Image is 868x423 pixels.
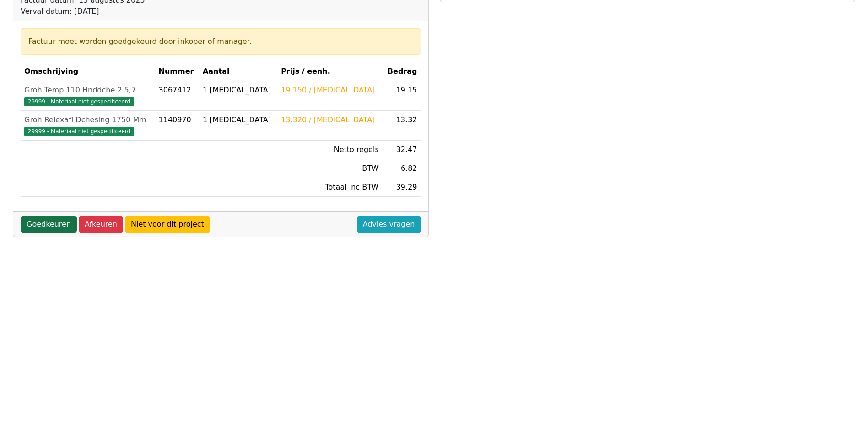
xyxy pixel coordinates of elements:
td: BTW [277,159,383,178]
th: Nummer [155,62,199,81]
div: Groh Temp 110 Hnddche 2 5,7 [24,85,151,96]
td: 13.32 [383,111,421,141]
a: Groh Temp 110 Hnddche 2 5,729999 - Materiaal niet gespecificeerd [24,85,151,107]
a: Afkeuren [79,216,123,233]
a: Niet voor dit project [125,216,210,233]
div: 19.150 / [MEDICAL_DATA] [281,85,379,96]
a: Groh Relexafl Dcheslng 1750 Mm29999 - Materiaal niet gespecificeerd [24,114,151,136]
td: Totaal inc BTW [277,178,383,197]
td: 19.15 [383,81,421,111]
th: Prijs / eenh. [277,62,383,81]
div: 1 [MEDICAL_DATA] [203,85,274,96]
td: 32.47 [383,141,421,159]
div: Factuur moet worden goedgekeurd door inkoper of manager. [28,36,413,47]
div: Groh Relexafl Dcheslng 1750 Mm [24,114,151,125]
th: Bedrag [383,62,421,81]
td: 1140970 [155,111,199,141]
td: 3067412 [155,81,199,111]
td: 6.82 [383,159,421,178]
th: Aantal [199,62,277,81]
a: Advies vragen [357,216,421,233]
span: 29999 - Materiaal niet gespecificeerd [24,97,134,106]
td: 39.29 [383,178,421,197]
td: Netto regels [277,141,383,159]
div: 1 [MEDICAL_DATA] [203,114,274,125]
div: Verval datum: [DATE] [21,6,269,17]
span: 29999 - Materiaal niet gespecificeerd [24,127,134,136]
a: Goedkeuren [21,216,77,233]
div: 13.320 / [MEDICAL_DATA] [281,114,379,125]
th: Omschrijving [21,62,155,81]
